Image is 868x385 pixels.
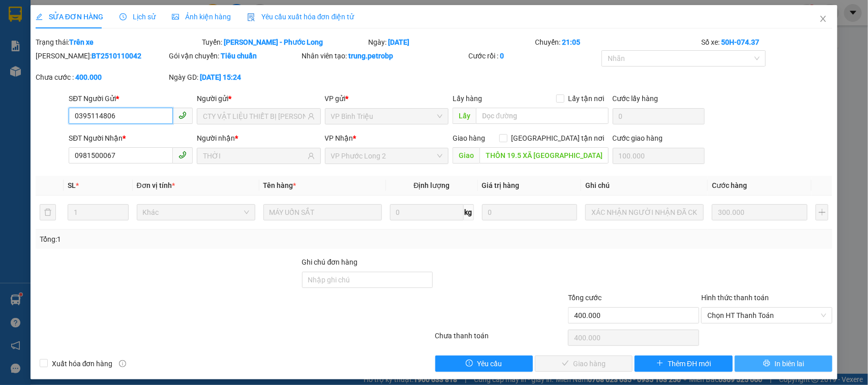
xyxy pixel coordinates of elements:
label: Hình thức thanh toán [701,294,769,302]
span: phone [178,151,187,159]
span: Thêm ĐH mới [668,358,711,369]
span: clock-circle [119,13,127,20]
div: Chưa cước : [36,72,167,83]
input: Tên người nhận [203,150,306,162]
span: Lịch sử [119,13,156,21]
span: Tên hàng [263,181,296,189]
div: Số xe: [700,37,833,48]
input: Ghi Chú [585,204,704,220]
div: Trạng thái: [35,37,201,48]
th: Ghi chú [581,176,708,196]
div: Chuyến: [534,37,700,48]
input: Ghi chú đơn hàng [302,272,433,288]
span: Lấy tận nơi [564,93,609,104]
b: 50H-074.37 [721,38,759,46]
label: Ghi chú đơn hàng [302,258,358,266]
input: 0 [482,204,578,220]
div: SĐT Người Gửi [69,93,193,104]
button: exclamation-circleYêu cầu [435,356,533,372]
span: Giao hàng [453,134,485,142]
div: Gói vận chuyển: [169,50,300,61]
input: Tên người gửi [203,111,306,122]
span: Yêu cầu [477,358,502,369]
button: checkGiao hàng [535,356,633,372]
span: SỬA ĐƠN HÀNG [36,13,103,21]
button: delete [40,204,56,220]
span: info-circle [119,360,126,367]
button: plus [816,204,828,220]
span: Xuất hóa đơn hàng [48,358,117,369]
span: Giá trị hàng [482,181,520,189]
span: SL [68,181,76,189]
div: Tuyến: [201,37,367,48]
span: plus [656,360,664,368]
span: picture [172,13,179,20]
span: edit [36,13,43,20]
span: user [308,113,315,120]
div: VP gửi [325,93,449,104]
b: trung.petrobp [349,52,394,60]
span: Ảnh kiện hàng [172,13,231,21]
b: 400.000 [75,73,102,81]
label: Cước giao hàng [613,134,663,142]
span: Đơn vị tính [137,181,175,189]
span: Yêu cầu xuất hóa đơn điện tử [247,13,354,21]
span: exclamation-circle [466,360,473,368]
span: Khác [143,205,249,220]
span: user [308,152,315,159]
div: Tổng: 1 [40,234,336,245]
span: VP Bình Triệu [331,109,443,124]
span: Lấy [453,108,476,124]
div: Chưa thanh toán [434,330,567,348]
span: Cước hàng [712,181,747,189]
input: VD: Bàn, Ghế [263,204,382,220]
span: printer [763,360,770,368]
span: Định lượng [414,181,450,189]
span: [GEOGRAPHIC_DATA] tận nơi [507,133,609,144]
b: BT2510110042 [92,52,141,60]
span: close [819,15,827,23]
div: Cước rồi : [468,50,600,61]
input: Cước giao hàng [613,148,705,164]
input: 0 [712,204,807,220]
button: printerIn biên lai [735,356,832,372]
div: SĐT Người Nhận [69,133,193,144]
img: icon [247,13,255,21]
span: In biên lai [774,358,804,369]
div: [PERSON_NAME]: [36,50,167,61]
button: plusThêm ĐH mới [635,356,732,372]
span: phone [178,111,187,119]
span: Tổng cước [568,294,602,302]
b: [DATE] [388,38,410,46]
span: Chọn HT Thanh Toán [707,308,826,323]
input: Dọc đường [480,147,609,164]
div: Ngày GD: [169,72,300,83]
div: Người nhận [197,133,321,144]
div: Người gửi [197,93,321,104]
b: [PERSON_NAME] - Phước Long [224,38,323,46]
label: Cước lấy hàng [613,94,659,103]
span: kg [464,204,474,220]
div: Nhân viên tạo: [302,50,466,61]
button: Close [809,5,837,34]
b: Tiêu chuẩn [221,52,257,60]
input: Dọc đường [476,108,609,124]
input: Cước lấy hàng [613,108,705,124]
span: VP Phước Long 2 [331,148,443,164]
b: 0 [500,52,504,60]
b: [DATE] 15:24 [200,73,241,81]
div: Ngày: [368,37,534,48]
b: Trên xe [69,38,94,46]
b: 21:05 [562,38,580,46]
span: Giao [453,147,480,164]
span: VP Nhận [325,134,353,142]
span: Lấy hàng [453,94,482,103]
